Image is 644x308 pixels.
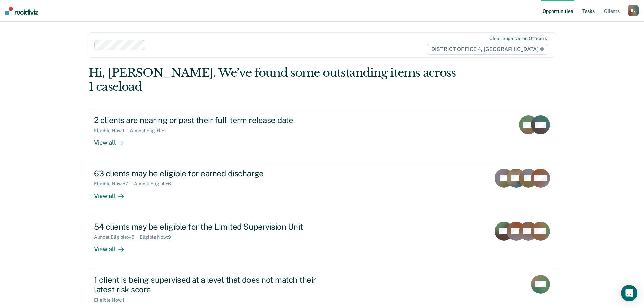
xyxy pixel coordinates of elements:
a: 2 clients are nearing or past their full-term release dateEligible Now:1Almost Eligible:1View all [89,110,555,163]
div: 54 clients may be eligible for the Limited Supervision Unit [94,222,331,232]
div: Eligible Now : 9 [140,234,176,240]
button: BJ [628,5,639,16]
div: View all [94,187,132,200]
div: 2 clients are nearing or past their full-term release date [94,115,331,125]
div: Eligible Now : 1 [94,297,130,303]
div: 1 client is being supervised at a level that does not match their latest risk score [94,275,331,294]
div: Almost Eligible : 45 [94,234,140,240]
a: 54 clients may be eligible for the Limited Supervision UnitAlmost Eligible:45Eligible Now:9View all [89,216,555,269]
div: Open Intercom Messenger [621,285,637,301]
div: Eligible Now : 57 [94,181,134,187]
div: 63 clients may be eligible for earned discharge [94,169,331,179]
div: Eligible Now : 1 [94,128,130,134]
img: Recidiviz [5,7,38,15]
span: DISTRICT OFFICE 4, [GEOGRAPHIC_DATA] [427,44,548,55]
div: Almost Eligible : 6 [134,181,176,187]
a: 63 clients may be eligible for earned dischargeEligible Now:57Almost Eligible:6View all [89,163,555,216]
div: View all [94,134,132,147]
div: Almost Eligible : 1 [130,128,171,134]
div: B J [628,5,639,16]
div: Hi, [PERSON_NAME]. We’ve found some outstanding items across 1 caseload [89,66,462,94]
div: View all [94,240,132,253]
div: Clear supervision officers [489,35,547,41]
